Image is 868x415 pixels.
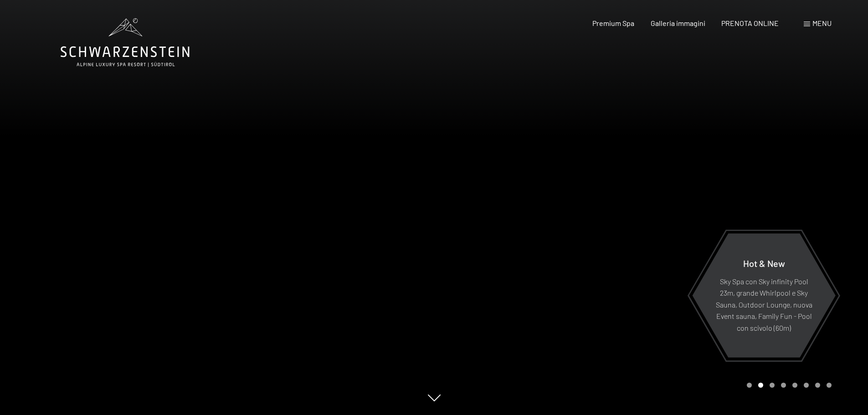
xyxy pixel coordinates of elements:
[812,19,832,27] span: Menu
[770,383,775,388] div: Carousel Page 3
[744,383,832,388] div: Carousel Pagination
[804,383,809,388] div: Carousel Page 6
[792,383,797,388] div: Carousel Page 5
[747,383,752,388] div: Carousel Page 1
[781,383,786,388] div: Carousel Page 4
[743,257,785,268] span: Hot & New
[827,383,832,388] div: Carousel Page 8
[651,19,705,27] a: Galleria immagini
[592,19,634,27] a: Premium Spa
[714,275,813,333] p: Sky Spa con Sky infinity Pool 23m, grande Whirlpool e Sky Sauna, Outdoor Lounge, nuova Event saun...
[721,19,779,27] a: PRENOTA ONLINE
[758,383,763,388] div: Carousel Page 2 (Current Slide)
[815,383,820,388] div: Carousel Page 7
[692,233,836,358] a: Hot & New Sky Spa con Sky infinity Pool 23m, grande Whirlpool e Sky Sauna, Outdoor Lounge, nuova ...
